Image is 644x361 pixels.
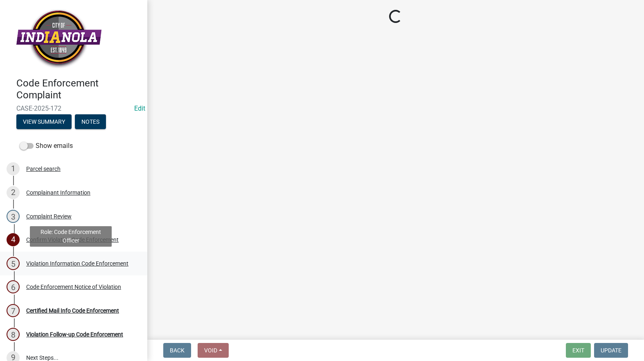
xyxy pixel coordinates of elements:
wm-modal-confirm: Notes [75,119,106,125]
div: 7 [7,304,20,317]
div: 4 [7,233,20,246]
div: Role: Code Enforcement Officer [30,226,112,247]
div: 2 [7,186,20,199]
div: Violation Information Code Enforcement [26,261,128,266]
h4: Code Enforcement Complaint [16,77,141,101]
label: Show emails [20,141,73,151]
button: Exit [566,343,591,358]
div: Violation Follow-up Code Enforcement [26,331,123,337]
div: 1 [7,162,20,175]
div: Complainant Information [26,190,90,195]
span: Back [170,347,185,354]
div: Certified Mail Info Code Enforcement [26,308,119,313]
span: Update [601,347,621,354]
div: 5 [7,257,20,270]
button: Notes [75,114,106,129]
button: Void [198,343,229,358]
button: Update [594,343,628,358]
div: 8 [7,328,20,341]
div: Code Enforcement Notice of Violation [26,284,121,290]
div: 6 [7,280,20,293]
wm-modal-confirm: Summary [16,119,72,125]
div: Confirm Violation Code Enforcement [26,237,119,243]
img: City of Indianola, Iowa [16,9,101,69]
a: Edit [134,104,145,112]
span: CASE-2025-172 [16,104,131,112]
div: 3 [7,210,20,223]
div: Parcel search [26,166,61,172]
wm-modal-confirm: Edit Application Number [134,104,145,112]
span: Void [204,347,217,354]
button: View Summary [16,114,72,129]
button: Back [163,343,191,358]
div: Complaint Review [26,213,72,219]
